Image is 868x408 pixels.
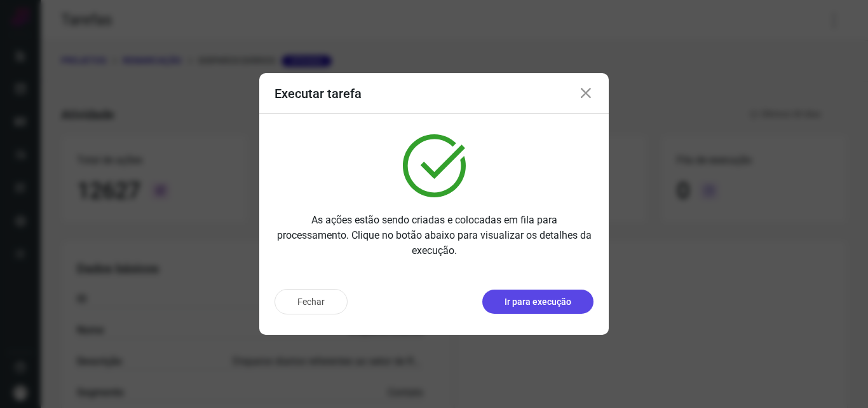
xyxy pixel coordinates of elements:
img: verified.svg [403,134,466,197]
button: Fechar [275,289,348,314]
p: Ir para execução [505,295,571,309]
button: Ir para execução [482,290,593,314]
p: As ações estão sendo criadas e colocadas em fila para processamento. Clique no botão abaixo para ... [275,213,593,258]
h3: Executar tarefa [275,86,362,101]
